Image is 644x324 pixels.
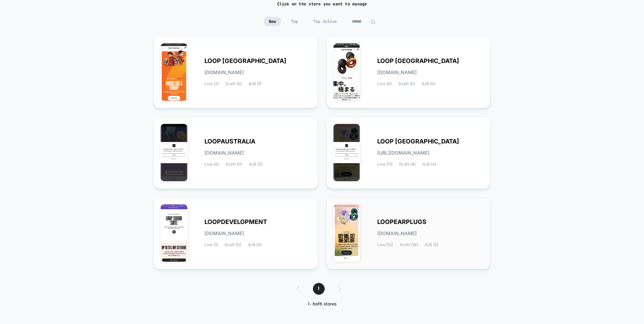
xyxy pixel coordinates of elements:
[290,301,355,307] div: 1 - 6 of 6 stores
[400,242,418,247] span: Draft (18)
[204,151,244,155] span: [DOMAIN_NAME]
[204,242,218,247] span: Live (1)
[264,17,281,26] span: New
[161,124,187,181] img: LOOPAUSTRALIA
[204,139,255,144] span: LOOPAUSTRALIA
[204,70,244,75] span: [DOMAIN_NAME]
[422,82,436,86] span: A/B (0)
[425,242,438,247] span: A/B (5)
[377,162,392,167] span: Live (11)
[204,82,219,86] span: Live (2)
[277,1,367,7] h2: Click on the store you want to manage
[286,17,303,26] span: Top
[371,19,376,24] img: edit
[377,59,459,63] span: LOOP [GEOGRAPHIC_DATA]
[204,59,286,63] span: LOOP [GEOGRAPHIC_DATA]
[377,139,459,144] span: LOOP [GEOGRAPHIC_DATA]
[399,162,416,167] span: Draft (4)
[249,82,261,86] span: A/B (1)
[377,242,393,247] span: Live (12)
[161,43,187,101] img: LOOP_INDIA
[377,82,392,86] span: Live (0)
[377,231,417,236] span: [DOMAIN_NAME]
[422,162,436,167] span: A/B (4)
[204,220,267,224] span: LOOPDEVELOPMENT
[333,204,360,262] img: LOOPEARPLUGS
[377,151,429,155] span: [URL][DOMAIN_NAME]
[308,17,342,26] span: Top Active
[204,231,244,236] span: [DOMAIN_NAME]
[225,82,242,86] span: Draft (0)
[377,220,426,224] span: LOOPEARPLUGS
[313,283,325,295] span: 1
[333,43,360,101] img: LOOP_JAPAN
[161,204,187,262] img: LOOPDEVELOPMENT
[249,162,262,167] span: A/B (2)
[204,162,219,167] span: Live (9)
[333,124,360,181] img: LOOP_UNITED_STATES
[248,242,262,247] span: A/B (0)
[226,162,242,167] span: Draft (0)
[398,82,415,86] span: Draft (0)
[225,242,241,247] span: Draft (0)
[377,70,417,75] span: [DOMAIN_NAME]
